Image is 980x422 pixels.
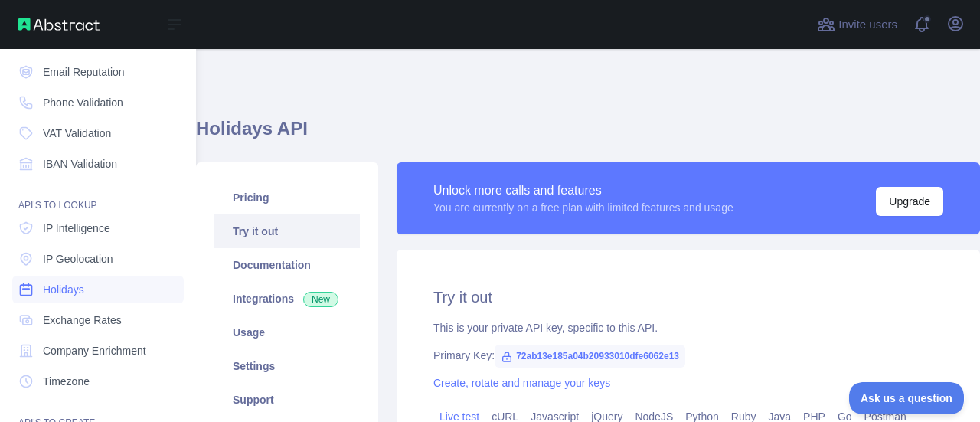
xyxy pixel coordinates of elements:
a: Integrations New [214,282,360,316]
span: Timezone [43,374,90,389]
span: IP Intelligence [43,221,110,236]
a: Exchange Rates [12,306,184,334]
a: Create, rotate and manage your keys [433,377,610,389]
h1: Holidays API [196,116,980,153]
button: Invite users [814,12,900,37]
a: Email Reputation [12,58,184,86]
a: Support [214,383,360,417]
div: Unlock more calls and features [433,182,733,200]
span: Phone Validation [43,95,123,110]
span: Holidays [43,282,84,297]
div: You are currently on a free plan with limited features and usage [433,200,733,215]
div: API'S TO LOOKUP [12,181,184,211]
iframe: Toggle Customer Support [849,382,965,414]
a: IP Intelligence [12,214,184,242]
a: Pricing [214,181,360,214]
span: Email Reputation [43,64,125,80]
a: Company Enrichment [12,337,184,365]
a: Documentation [214,248,360,282]
span: New [303,292,338,307]
span: IBAN Validation [43,156,117,172]
a: Holidays [12,276,184,303]
div: This is your private API key, specific to this API. [433,320,943,335]
a: Try it out [214,214,360,248]
a: VAT Validation [12,119,184,147]
img: Abstract API [18,18,100,31]
span: Company Enrichment [43,343,146,358]
a: Usage [214,316,360,349]
span: Invite users [838,16,897,34]
a: IP Geolocation [12,245,184,273]
span: IP Geolocation [43,251,113,267]
div: Primary Key: [433,348,943,363]
a: IBAN Validation [12,150,184,178]
a: Settings [214,349,360,383]
button: Upgrade [876,187,943,216]
a: Phone Validation [12,89,184,116]
span: VAT Validation [43,126,111,141]
h2: Try it out [433,286,943,308]
span: 72ab13e185a04b20933010dfe6062e13 [495,345,685,368]
a: Timezone [12,368,184,395]
span: Exchange Rates [43,312,122,328]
